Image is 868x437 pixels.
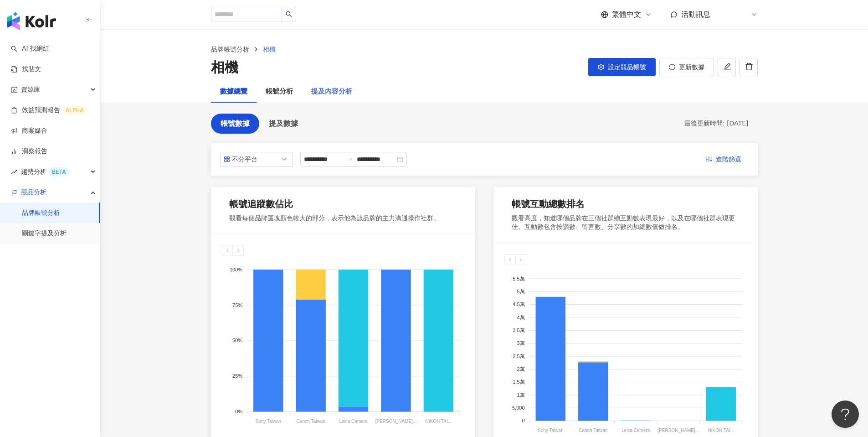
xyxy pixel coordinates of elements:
span: 提及數據 [269,120,298,128]
tspan: 75% [232,302,242,308]
span: 進階篩選 [716,152,741,167]
div: 帳號追蹤數佔比 [229,198,293,210]
span: search [286,11,292,17]
tspan: 5.5萬 [513,276,524,281]
a: 洞察報告 [11,147,47,156]
tspan: Canon Taiwan [579,428,607,433]
div: 觀看每個品牌區塊顏色較大的部分，表示他為該品牌的主力溝通操作社群。 [229,214,440,223]
tspan: 3萬 [517,340,524,346]
a: 找貼文 [11,65,41,74]
tspan: Leica Camera [339,419,368,424]
tspan: 100% [230,267,242,272]
div: 最後更新時間: [DATE] [684,119,749,128]
a: 關鍵字提及分析 [22,229,67,238]
a: 效益預測報告ALPHA [11,106,87,115]
span: 內 [734,10,741,20]
button: 更新數據 [659,58,714,76]
div: 相機 [211,58,238,77]
span: 帳號數據 [221,120,250,128]
div: 不分平台 [232,152,262,166]
tspan: [PERSON_NAME]... [657,428,699,433]
span: 設定競品帳號 [608,63,646,71]
span: to [346,156,353,163]
button: 設定競品帳號 [588,58,656,76]
tspan: Canon Taiwan [296,419,325,424]
tspan: NIKON TAI... [708,428,734,433]
span: setting [598,64,604,70]
tspan: Leica Camera [621,428,650,433]
span: 競品分析 [21,182,46,203]
tspan: 5萬 [517,289,524,294]
span: 相機 [263,46,276,53]
span: delete [745,62,753,71]
div: BETA [48,167,69,177]
tspan: 25% [232,374,242,379]
button: 帳號數據 [211,114,259,134]
span: edit [723,62,731,71]
tspan: 0 [522,418,524,423]
div: 觀看高度，知道哪個品牌在三個社群總互動數表現最好，以及在哪個社群表現更佳。互動數包含按讚數、留言數、分享數的加總數值做排名。 [512,214,740,232]
a: 品牌帳號分析 [22,208,60,218]
a: 品牌帳號分析 [209,44,251,54]
tspan: NIKON TAI... [425,419,451,424]
tspan: 5,000 [512,405,525,411]
span: 活動訊息 [681,10,710,19]
div: 提及內容分析 [311,86,352,97]
span: 資源庫 [21,79,40,100]
span: 趨勢分析 [21,161,69,182]
tspan: 3.5萬 [513,328,524,333]
tspan: 2.5萬 [513,354,524,359]
tspan: 4.5萬 [513,302,524,307]
div: 數據總覽 [220,86,247,97]
iframe: Help Scout Beacon - Open [832,401,859,428]
button: 提及數據 [259,114,308,134]
div: 帳號分析 [266,86,293,97]
tspan: Sony Taiwan [255,419,281,424]
button: 進階篩選 [699,152,749,166]
a: 商案媒合 [11,126,47,135]
tspan: 50% [232,338,242,343]
tspan: [PERSON_NAME]... [375,419,416,424]
tspan: Sony Taiwan [538,428,564,433]
div: 帳號互動總數排名 [512,198,585,210]
img: logo [7,12,56,30]
span: 繁體中文 [612,10,641,20]
span: sync [669,64,675,70]
span: swap-right [346,156,353,163]
tspan: 4萬 [517,315,524,320]
tspan: 2萬 [517,366,524,372]
a: searchAI 找網紅 [11,44,49,53]
span: 更新數據 [679,63,704,71]
tspan: 0% [235,409,242,415]
span: rise [11,169,17,175]
tspan: 1萬 [517,392,524,398]
tspan: 1.5萬 [513,379,524,385]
